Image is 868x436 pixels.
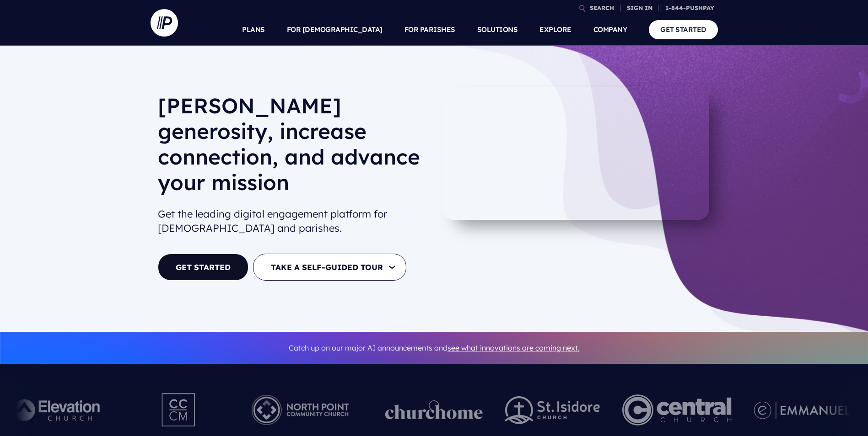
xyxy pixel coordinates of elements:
[505,396,600,424] img: pp_logos_2
[539,14,571,46] a: EXPLORE
[287,14,383,46] a: FOR [DEMOGRAPHIC_DATA]
[447,343,580,352] a: see what innovations are coming next.
[242,14,265,46] a: PLANS
[158,93,427,202] h1: [PERSON_NAME] generosity, increase connection, and advance your mission
[158,254,248,281] a: GET STARTED
[158,203,427,239] h2: Get the leading digital engagement platform for [DEMOGRAPHIC_DATA] and parishes.
[404,14,455,46] a: FOR PARISHES
[477,14,518,46] a: SOLUTIONS
[593,14,627,46] a: COMPANY
[158,338,711,358] p: Catch up on our major AI announcements and
[649,20,718,39] a: GET STARTED
[622,385,732,435] img: Central Church Henderson NV
[253,254,406,281] button: TAKE A SELF-GUIDED TOUR
[143,385,215,435] img: Pushpay_Logo__CCM
[237,385,363,435] img: Pushpay_Logo__NorthPoint
[385,400,483,420] img: pp_logos_1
